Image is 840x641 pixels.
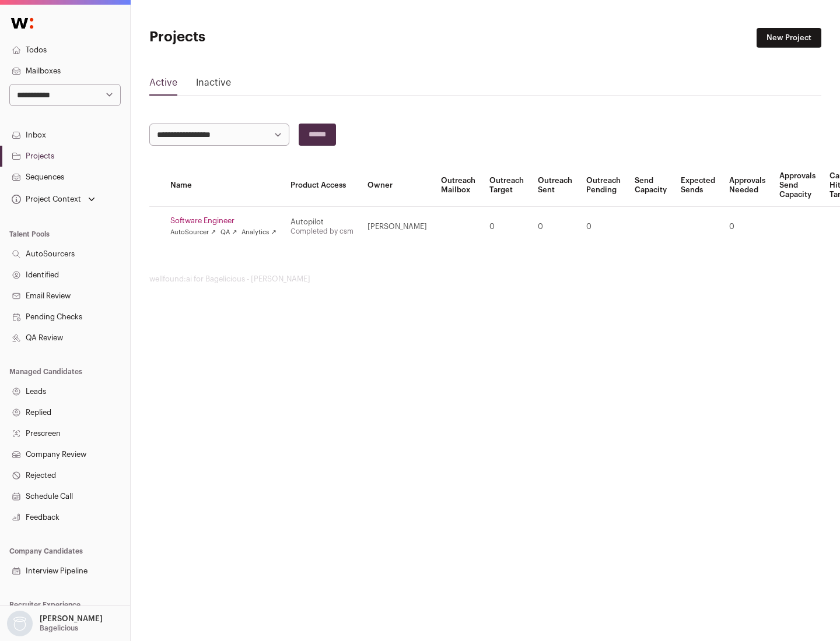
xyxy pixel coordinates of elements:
[628,164,674,207] th: Send Capacity
[40,624,78,633] p: Bagelicious
[674,164,722,207] th: Expected Sends
[242,228,276,237] a: Analytics ↗
[360,164,434,207] th: Owner
[170,228,216,237] a: AutoSourcer ↗
[579,207,628,247] td: 0
[531,207,579,247] td: 0
[163,164,283,207] th: Name
[579,164,628,207] th: Outreach Pending
[9,191,97,207] button: Open dropdown
[40,614,103,624] p: [PERSON_NAME]
[7,611,33,636] img: nopic.png
[290,228,353,235] a: Completed by csm
[757,28,821,48] a: New Project
[290,217,353,227] div: Autopilot
[434,164,482,207] th: Outreach Mailbox
[149,28,373,47] h1: Projects
[283,164,360,207] th: Product Access
[772,164,822,207] th: Approvals Send Capacity
[360,207,434,247] td: [PERSON_NAME]
[196,76,231,94] a: Inactive
[531,164,579,207] th: Outreach Sent
[722,164,772,207] th: Approvals Needed
[722,207,772,247] td: 0
[482,207,531,247] td: 0
[9,195,81,204] div: Project Context
[149,76,177,94] a: Active
[482,164,531,207] th: Outreach Target
[149,274,821,284] footer: wellfound:ai for Bagelicious - [PERSON_NAME]
[170,216,276,226] a: Software Engineer
[5,611,105,636] button: Open dropdown
[220,228,237,237] a: QA ↗
[5,12,40,35] img: Wellfound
